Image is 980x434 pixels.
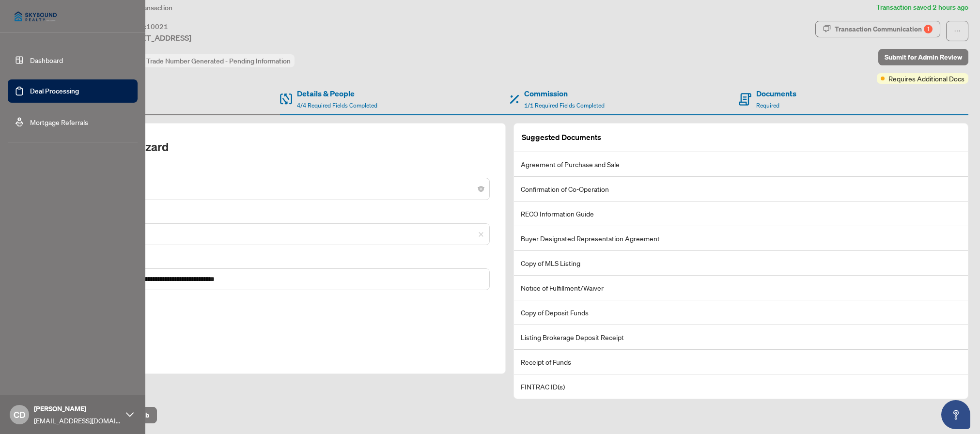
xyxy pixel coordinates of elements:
[514,300,968,325] li: Copy of Deposit Funds
[756,88,796,99] h4: Documents
[66,212,490,222] label: MLS Number
[514,276,968,300] li: Notice of Fulfillment/Waiver
[522,131,601,143] article: Suggested Documents
[524,102,605,109] span: 1/1 Required Fields Completed
[8,5,63,28] img: logo
[514,374,968,399] li: FINTRAC ID(s)
[66,257,490,267] label: Property Address
[146,57,291,65] span: Trade Number Generated - Pending Information
[514,226,968,251] li: Buyer Designated Representation Agreement
[941,400,970,429] button: Open asap
[30,118,88,126] a: Mortgage Referrals
[876,2,968,13] article: Transaction saved 2 hours ago
[514,350,968,374] li: Receipt of Funds
[120,32,191,44] span: [STREET_ADDRESS]
[121,3,172,12] span: View Transaction
[72,180,484,198] span: Co-op Side Sale
[878,49,968,65] button: Submit for Admin Review
[120,54,295,67] div: Status:
[66,166,490,177] label: Transaction Type
[514,325,968,350] li: Listing Brokerage Deposit Receipt
[514,251,968,276] li: Copy of MLS Listing
[514,201,968,226] li: RECO Information Guide
[514,152,968,177] li: Agreement of Purchase and Sale
[954,28,961,34] span: ellipsis
[66,302,490,312] label: Direct/Indirect Interest
[756,102,779,109] span: Required
[478,186,484,192] span: close-circle
[34,403,121,414] span: [PERSON_NAME]
[524,88,605,99] h4: Commission
[815,21,940,37] button: Transaction Communication1
[297,102,377,109] span: 4/4 Required Fields Completed
[924,25,933,33] div: 1
[30,56,63,64] a: Dashboard
[835,21,933,37] div: Transaction Communication
[478,232,484,237] span: close
[66,336,490,346] label: Exclusive
[885,49,962,65] span: Submit for Admin Review
[514,177,968,201] li: Confirmation of Co-Operation
[30,87,79,95] a: Deal Processing
[146,22,168,31] span: 10021
[34,415,121,426] span: [EMAIL_ADDRESS][DOMAIN_NAME]
[14,408,26,421] span: CD
[297,88,377,99] h4: Details & People
[888,73,964,84] span: Requires Additional Docs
